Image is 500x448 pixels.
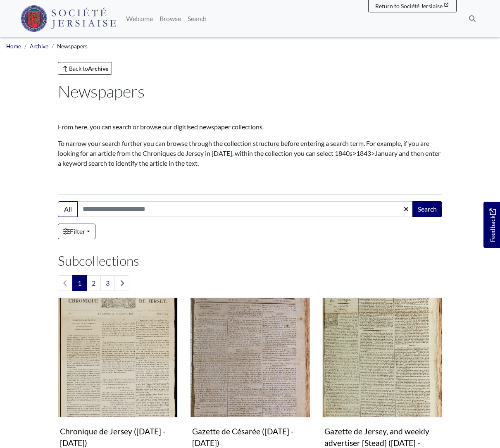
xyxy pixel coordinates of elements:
[86,275,101,291] a: Goto page 2
[58,201,78,217] button: All
[57,43,88,50] span: Newspapers
[58,275,73,291] li: Previous page
[156,10,184,27] a: Browse
[322,298,442,417] img: Gazette de Jersey, and weekly advertiser [Stead] (1803 - 1814)
[58,224,95,239] a: Filter
[375,2,443,10] span: Return to Société Jersiaise
[21,3,116,34] a: Société Jersiaise logo
[77,201,413,217] input: Search this collection...
[88,65,108,72] strong: Archive
[58,138,442,168] p: To narrow your search further you can browse through the collection structure before entering a s...
[123,10,156,27] a: Welcome
[58,62,112,75] a: Back toArchive
[21,5,116,32] img: Société Jersiaise
[114,275,129,291] a: Next page
[72,275,87,291] span: Goto page 1
[58,81,442,101] h1: Newspapers
[58,275,442,291] nav: pagination
[58,298,178,417] img: Chronique de Jersey (1814 - 1959)
[100,275,115,291] a: Goto page 3
[30,43,48,50] a: Archive
[58,122,442,132] p: From here, you can search or browse our digitised newspaper collections.
[184,10,210,27] a: Search
[6,43,21,50] a: Home
[483,202,500,248] a: Would you like to provide feedback?
[58,253,442,269] h2: Subcollections
[190,298,310,417] img: Gazette de Césarée (1809 - 1819)
[488,208,498,242] span: Feedback
[412,201,442,217] button: Search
